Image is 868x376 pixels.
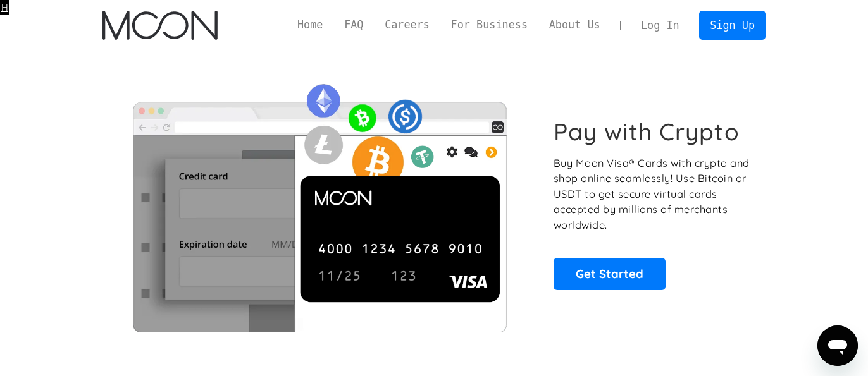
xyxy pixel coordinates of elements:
[538,17,611,33] a: About Us
[817,325,858,366] iframe: Button to launch messaging window
[554,118,740,146] h1: Pay with Crypto
[102,11,217,40] img: Moon Logo
[102,11,217,40] a: home
[554,258,666,289] a: Get Started
[440,17,538,33] a: For Business
[102,75,536,332] img: Moon Cards let you spend your crypto anywhere Visa is accepted.
[630,11,690,39] a: Log In
[699,11,765,39] a: Sign Up
[333,17,374,33] a: FAQ
[374,17,440,33] a: Careers
[287,17,333,33] a: Home
[1,1,8,13] a: H
[554,155,752,233] p: Buy Moon Visa® Cards with crypto and shop online seamlessly! Use Bitcoin or USDT to get secure vi...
